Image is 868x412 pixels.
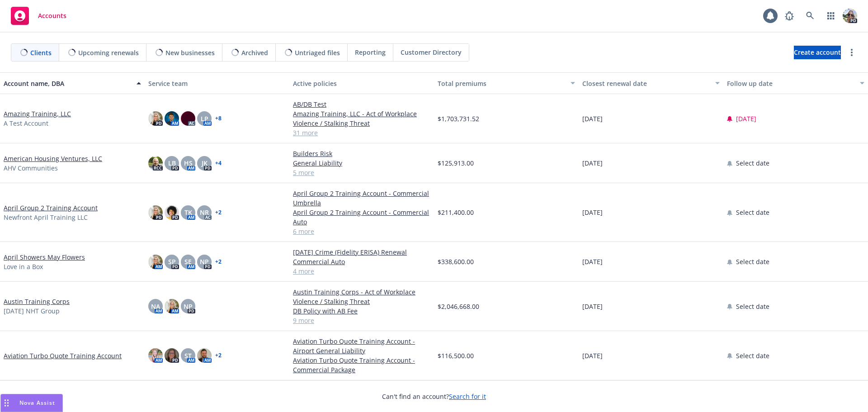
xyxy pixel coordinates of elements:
img: photo [148,348,163,363]
a: April Group 2 Training Account - Commercial Auto [293,208,430,227]
div: Follow up date [727,79,854,88]
a: Aviation Turbo Quote Training Account [4,351,122,360]
a: Aviation Turbo Quote Training Account - Airport General Liability [293,336,430,355]
span: NR [200,208,209,217]
a: + 8 [215,116,222,121]
span: Reporting [355,47,386,57]
span: LP [201,114,208,123]
span: TK [184,208,192,217]
span: Select date [736,158,769,168]
a: 5 more [293,168,430,177]
div: Closest renewal date [582,79,710,88]
span: Love in a Box [4,262,43,271]
span: Newfront April Training LLC [4,213,88,222]
span: Archived [241,48,268,57]
span: $116,500.00 [438,351,474,360]
a: 9 more [293,316,430,325]
div: Active policies [293,79,430,88]
a: April Group 2 Training Account - Commercial Umbrella [293,189,430,208]
button: Total premiums [434,72,579,94]
img: photo [148,111,163,126]
a: Builders Risk [293,149,430,158]
a: Accounts [7,3,70,28]
span: Clients [30,48,52,57]
img: photo [181,111,195,126]
a: Austin Training Corps - Act of Workplace Violence / Stalking Threat [293,287,430,306]
span: [DATE] [582,302,603,311]
a: 6 more [293,227,430,236]
img: photo [165,348,179,363]
span: $125,913.00 [438,158,474,168]
span: NA [151,302,160,311]
img: photo [843,9,857,23]
span: NP [200,257,209,266]
span: [DATE] [582,257,603,266]
span: LB [168,158,176,168]
a: Commercial Auto [293,257,430,266]
span: [DATE] [582,351,603,360]
span: $1,703,731.52 [438,114,479,123]
span: [DATE] [736,114,756,123]
span: ST [184,351,192,360]
span: SE [184,257,192,266]
span: A Test Account [4,118,48,128]
span: NP [184,302,193,311]
img: photo [197,348,212,363]
span: [DATE] [582,114,603,123]
div: Drag to move [1,394,12,412]
span: HS [184,158,193,168]
span: [DATE] [582,158,603,168]
span: SP [168,257,176,266]
span: Customer Directory [401,47,462,57]
a: American Housing Ventures, LLC [4,154,102,163]
button: Closest renewal date [579,72,723,94]
span: Nova Assist [19,399,55,407]
a: 4 more [293,266,430,276]
span: Select date [736,351,769,360]
a: AB/DB Test [293,99,430,109]
span: Select date [736,302,769,311]
button: Nova Assist [0,394,63,412]
button: Active policies [289,72,434,94]
a: 31 more [293,128,430,137]
div: Account name, DBA [4,79,131,88]
a: Search [801,7,819,25]
a: Report a Bug [780,7,798,25]
span: $338,600.00 [438,257,474,266]
a: Create account [794,46,841,59]
span: Upcoming renewals [78,48,139,57]
a: + 2 [215,353,222,358]
span: Select date [736,208,769,217]
a: [DATE] Crime (Fidelity ERISA) Renewal [293,247,430,257]
a: + 2 [215,259,222,265]
span: Select date [736,257,769,266]
a: Search for it [449,392,486,401]
span: Create account [794,44,841,61]
a: Aviation Turbo Quote Training Account - Commercial Package [293,355,430,374]
img: photo [148,156,163,170]
span: $211,400.00 [438,208,474,217]
span: AHV Communities [4,163,58,173]
span: New businesses [165,48,215,57]
div: Total premiums [438,79,565,88]
span: Accounts [38,12,66,19]
img: photo [165,111,179,126]
img: photo [148,205,163,220]
a: April Group 2 Training Account [4,203,98,213]
img: photo [148,255,163,269]
span: [DATE] [582,208,603,217]
a: Austin Training Corps [4,297,70,306]
span: JK [202,158,208,168]
a: + 4 [215,161,222,166]
a: April Showers May Flowers [4,252,85,262]
span: [DATE] NHT Group [4,306,60,316]
img: photo [165,205,179,220]
div: Service team [148,79,286,88]
img: photo [165,299,179,313]
a: Amazing Training, LLC [4,109,71,118]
